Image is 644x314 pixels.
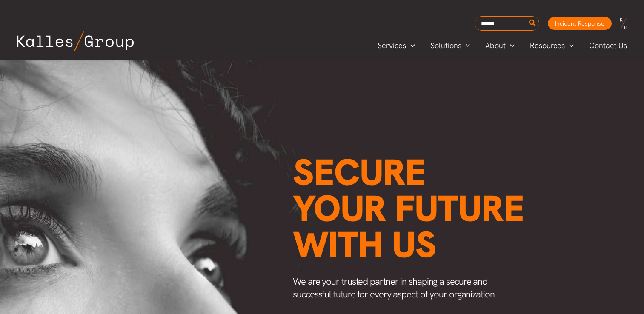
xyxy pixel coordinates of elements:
span: Contact Us [589,39,627,52]
span: Services [378,39,406,52]
img: Kalles Group [17,31,134,51]
span: Menu Toggle [406,39,415,52]
span: Menu Toggle [565,39,574,52]
a: AboutMenu Toggle [478,39,522,52]
a: Contact Us [581,39,635,52]
a: Incident Response [548,17,612,30]
span: Secure your future with us [293,148,524,268]
a: SolutionsMenu Toggle [423,39,478,52]
span: We are your trusted partner in shaping a secure and successful future for every aspect of your or... [293,275,495,300]
button: Search [527,17,538,30]
span: Menu Toggle [506,39,515,52]
span: Resources [530,39,565,52]
a: ServicesMenu Toggle [370,39,423,52]
a: ResourcesMenu Toggle [522,39,581,52]
span: Menu Toggle [461,39,470,52]
span: Solutions [430,39,461,52]
nav: Primary Site Navigation [370,38,635,52]
span: About [485,39,506,52]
